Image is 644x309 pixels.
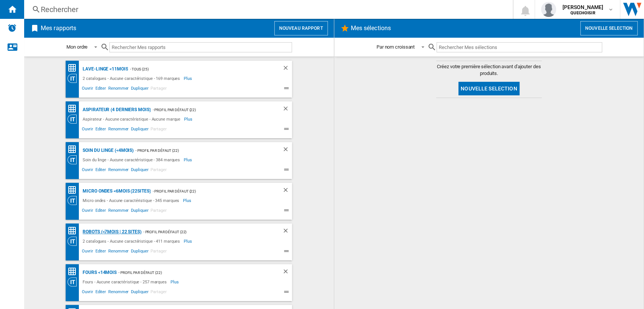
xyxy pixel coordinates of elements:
span: Renommer [107,85,130,94]
div: Vision Catégorie [68,237,81,246]
div: Soin du linge (<4mois) [81,146,134,155]
h2: Mes sélections [349,21,392,35]
span: Partager [149,207,168,216]
div: Vision Catégorie [68,74,81,83]
span: Editer [94,288,107,297]
span: Dupliquer [130,207,149,216]
span: Dupliquer [130,85,149,94]
div: Classement des prix [68,185,81,195]
span: Renommer [107,248,130,257]
div: Supprimer [282,64,292,74]
span: Editer [94,248,107,257]
span: Plus [184,74,193,83]
input: Rechercher Mes sélections [437,42,602,52]
div: - Profil par défaut (22) [141,227,267,237]
span: Plus [184,237,193,246]
span: Dupliquer [130,125,149,135]
span: Renommer [107,125,130,135]
button: Nouvelle selection [458,82,520,95]
span: Ouvrir [81,125,94,135]
span: Partager [149,125,168,135]
div: Micro ondes <6mois (22sites) [81,187,151,196]
div: Supprimer [282,187,292,196]
div: Vision Catégorie [68,277,81,286]
span: Partager [149,166,168,175]
span: Renommer [107,207,130,216]
div: - Profil par défaut (22) [134,146,267,155]
div: Lave-linge <11mois [81,64,128,74]
div: - Profil par défaut (22) [151,187,267,196]
div: Rechercher [41,4,493,15]
span: Ouvrir [81,288,94,297]
span: Ouvrir [81,85,94,94]
span: Editer [94,166,107,175]
div: Micro ondes - Aucune caractéristique - 345 marques [81,196,183,205]
span: Partager [149,248,168,257]
div: Par nom croissant [377,44,415,50]
div: Vision Catégorie [68,115,81,124]
span: Partager [149,288,168,297]
div: Classement des prix [68,104,81,113]
div: - Profil par défaut (22) [151,105,267,115]
div: 2 catalogues - Aucune caractéristique - 411 marques [81,237,184,246]
div: Mon ordre [66,44,88,50]
div: Vision Catégorie [68,155,81,164]
div: Classement des prix [68,63,81,73]
span: Dupliquer [130,248,149,257]
span: Plus [184,115,194,124]
div: Supprimer [282,227,292,237]
span: Partager [149,85,168,94]
span: Plus [183,196,192,205]
span: Ouvrir [81,207,94,216]
div: - Profil par défaut (22) [117,268,267,277]
div: Classement des prix [68,226,81,236]
span: Créez votre première sélection avant d'ajouter des produits. [436,63,542,77]
div: Supprimer [282,268,292,277]
h2: Mes rapports [39,21,78,35]
div: Fours <14mois [81,268,117,277]
div: Fours - Aucune caractéristique - 257 marques [81,277,171,286]
span: [PERSON_NAME] [562,3,603,11]
span: Plus [171,277,180,286]
div: Classement des prix [68,267,81,276]
button: Nouvelle selection [580,21,638,35]
div: Aspirateur (4 derniers mois) [81,105,151,115]
span: Editer [94,207,107,216]
div: Aspirateur - Aucune caractéristique - Aucune marque [81,115,184,124]
span: Editer [94,85,107,94]
button: Nouveau rapport [274,21,328,35]
div: - TOUS (25) [128,64,267,74]
span: Editer [94,125,107,135]
span: Renommer [107,288,130,297]
div: Supprimer [282,146,292,155]
div: 2 catalogues - Aucune caractéristique - 169 marques [81,74,184,83]
img: alerts-logo.svg [8,23,17,32]
div: Classement des prix [68,145,81,154]
div: Soin du linge - Aucune caractéristique - 384 marques [81,155,184,164]
img: profile.jpg [541,2,556,17]
span: Dupliquer [130,288,149,297]
span: Ouvrir [81,166,94,175]
span: Dupliquer [130,166,149,175]
div: Supprimer [282,105,292,115]
input: Rechercher Mes rapports [109,42,292,52]
div: Vision Catégorie [68,196,81,205]
div: Robots (<7mois | 22 sites) [81,227,141,237]
span: Plus [184,155,193,164]
span: Ouvrir [81,248,94,257]
b: QUECHOISIR [570,11,595,15]
span: Renommer [107,166,130,175]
